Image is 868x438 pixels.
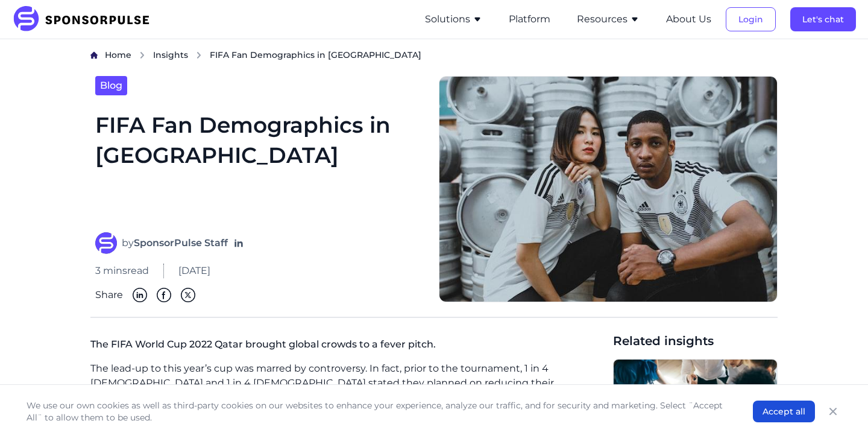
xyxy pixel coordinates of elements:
[90,361,603,405] p: The lead-up to this year’s cup was marred by controversy. In fact, prior to the tournament, 1 in ...
[509,14,550,25] a: Platform
[753,401,815,422] button: Accept all
[27,399,729,424] p: We use our own cookies as well as third-party cookies on our websites to enhance your experience,...
[613,332,778,349] span: Related insights
[439,76,778,303] img: Discover the demographics of FIFA World Cup fans, including age, gender, and location. Learn more...
[95,110,424,218] h1: FIFA Fan Demographics in [GEOGRAPHIC_DATA]
[90,51,98,59] img: Home
[134,237,228,249] strong: SponsorPulse Staff
[178,264,210,278] span: [DATE]
[95,264,149,278] span: 3 mins read
[577,12,640,27] button: Resources
[790,7,856,31] button: Let's chat
[195,51,203,59] img: chevron right
[133,288,147,302] img: Linkedin
[122,236,228,250] span: by
[726,14,776,25] a: Login
[666,12,711,27] button: About Us
[825,403,841,420] button: Close
[90,332,603,361] p: The FIFA World Cup 2022 Qatar brought global crowds to a fever pitch.
[509,12,550,27] button: Platform
[105,49,131,62] a: Home
[181,288,195,302] img: Twitter
[666,14,711,25] a: About Us
[790,14,856,25] a: Let's chat
[139,51,146,59] img: chevron right
[233,237,245,249] a: Follow on LinkedIn
[210,49,421,61] span: FIFA Fan Demographics in [GEOGRAPHIC_DATA]
[157,288,171,302] img: Facebook
[726,7,776,31] button: Login
[95,232,117,254] img: SponsorPulse Staff
[95,76,127,95] a: Blog
[153,49,188,62] a: Insights
[12,6,159,33] img: SponsorPulse
[95,288,123,302] span: Share
[425,12,482,27] button: Solutions
[153,49,188,60] span: Insights
[105,49,131,60] span: Home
